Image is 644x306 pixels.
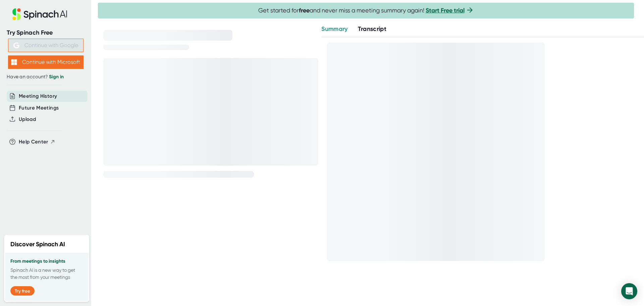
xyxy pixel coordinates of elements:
button: Meeting History [19,92,57,100]
p: Spinach AI is a new way to get the most from your meetings [10,267,83,281]
span: Get started for and never miss a meeting summary again! [258,7,474,14]
button: Try free [10,286,35,296]
a: Sign in [49,74,64,80]
h2: Discover Spinach AI [10,240,65,249]
span: Summary [321,25,347,33]
button: Summary [321,25,347,34]
button: Help Center [19,138,55,146]
div: Try Spinach Free [7,29,85,37]
h3: From meetings to insights [10,259,83,264]
div: Open Intercom Messenger [621,283,637,299]
button: Transcript [358,25,387,34]
button: Future Meetings [19,104,59,112]
button: Continue with Google [8,39,84,52]
img: Aehbyd4JwY73AAAAAElFTkSuQmCC [13,42,19,48]
span: Transcript [358,25,387,33]
a: Start Free trial [426,7,465,14]
div: Have an account? [7,74,85,80]
b: free [299,7,310,14]
span: Help Center [19,138,48,146]
button: Continue with Microsoft [8,55,84,69]
button: Upload [19,116,36,123]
